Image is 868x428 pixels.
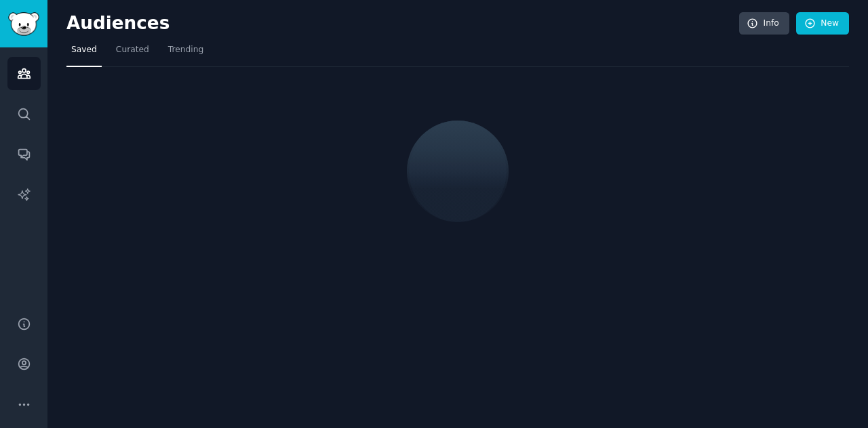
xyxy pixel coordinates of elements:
span: Trending [168,44,203,56]
img: GummySearch logo [8,12,39,36]
a: Curated [111,39,154,67]
h2: Audiences [66,13,739,35]
span: Saved [71,44,97,56]
span: Curated [116,44,149,56]
a: Info [739,12,789,35]
a: New [796,12,849,35]
a: Trending [163,39,208,67]
a: Saved [66,39,102,67]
